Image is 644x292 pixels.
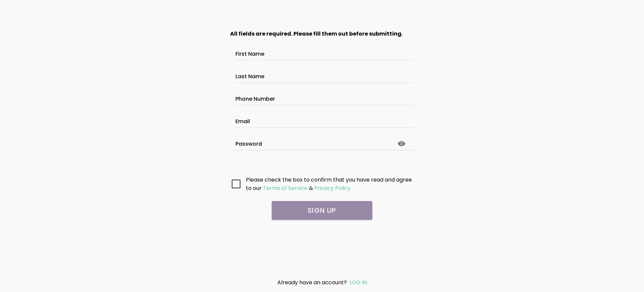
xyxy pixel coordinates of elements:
ion-text: Privacy Policy [314,184,351,192]
strong: All fields are required. Please fill them out before submitting. [230,30,403,38]
div: Already have an account? [244,278,400,287]
ion-col: Please check the box to confirm that you have read and agree to our & [244,174,416,194]
ion-text: Terms of Service [263,184,308,192]
a: LOG IN [350,279,367,286]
